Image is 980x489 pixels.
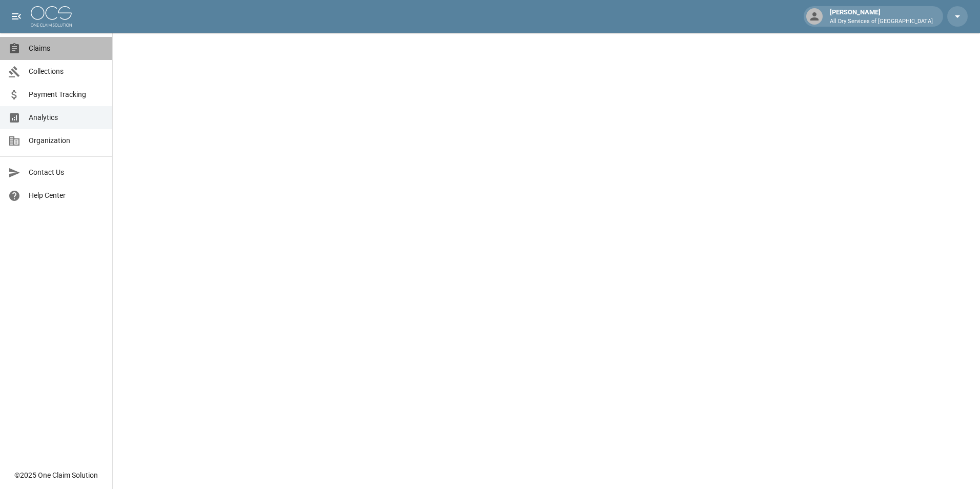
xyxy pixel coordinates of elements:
[29,190,104,201] span: Help Center
[29,89,104,100] span: Payment Tracking
[29,66,104,77] span: Collections
[14,470,98,480] div: © 2025 One Claim Solution
[826,7,937,26] div: [PERSON_NAME]
[29,112,104,123] span: Analytics
[31,6,72,27] img: ocs-logo-white-transparent.png
[6,6,27,27] button: open drawer
[29,43,104,54] span: Claims
[29,167,104,178] span: Contact Us
[29,135,104,146] span: Organization
[830,17,933,26] p: All Dry Services of [GEOGRAPHIC_DATA]
[113,33,980,486] iframe: Embedded Dashboard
